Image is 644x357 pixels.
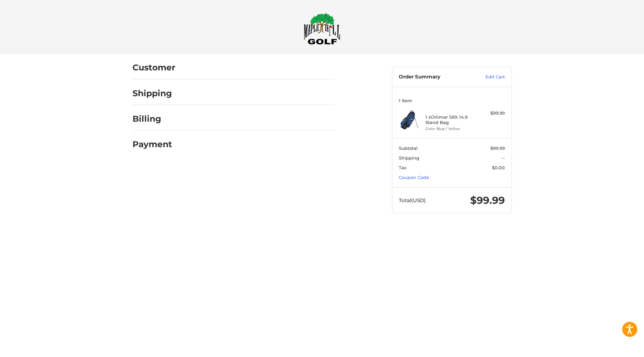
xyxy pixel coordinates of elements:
li: Color Blue / Yellow [425,126,477,132]
h3: 1 Item [399,98,505,103]
span: -- [501,155,505,161]
span: Shipping [399,155,419,161]
h2: Billing [132,114,172,124]
span: Tax [399,165,407,170]
span: $99.99 [470,194,505,206]
h2: Shipping [132,88,172,99]
iframe: Gorgias live chat messenger [7,328,80,350]
div: $99.99 [478,110,505,117]
a: Coupon Code [399,175,429,180]
h2: Payment [132,139,172,150]
img: Maple Hill Golf [304,13,340,45]
h2: Customer [132,62,175,73]
h3: Order Summary [399,74,471,80]
span: Subtotal [399,145,418,151]
span: Total (USD) [399,197,426,203]
iframe: Google Customer Reviews [589,339,644,357]
h4: 1 x Orlimar SRX 14.9 Stand Bag [425,114,477,125]
span: $0.00 [492,165,505,170]
span: $99.99 [490,145,505,151]
a: Edit Cart [471,74,505,80]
